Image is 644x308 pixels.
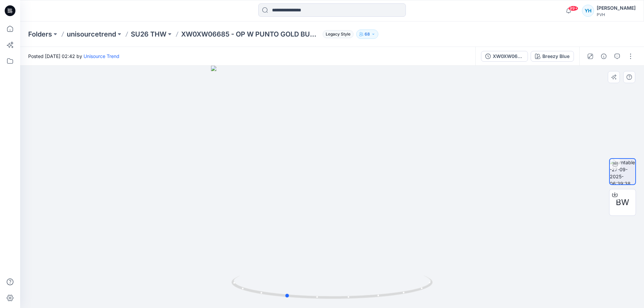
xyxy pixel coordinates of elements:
[597,4,636,12] div: [PERSON_NAME]
[67,29,116,39] a: unisourcetrend
[598,51,609,62] button: Details
[493,53,524,60] div: XW0XW06685 - OP W PUNTO GOLD BUTTON POLO_3D Fit 1
[28,53,119,60] span: Posted [DATE] 02:42 by
[320,29,354,39] button: Legacy Style
[582,5,594,17] div: YH
[481,51,528,62] button: XW0XW06685 - OP W PUNTO GOLD BUTTON POLO_3D Fit 1
[356,29,378,39] button: 68
[616,196,629,208] span: BW
[323,30,354,38] span: Legacy Style
[181,29,320,39] p: XW0XW06685 - OP W PUNTO GOLD BUTTON POLO_3D Fit 1
[610,159,635,184] img: turntable-27-09-2025-06:39:38
[542,53,570,60] div: Breezy Blue
[531,51,574,62] button: Breezy Blue
[84,53,119,59] a: Unisource Trend
[597,12,636,17] div: PVH
[28,29,52,39] a: Folders
[131,29,166,39] a: SU26 THW
[568,6,578,11] span: 99+
[365,30,370,38] p: 68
